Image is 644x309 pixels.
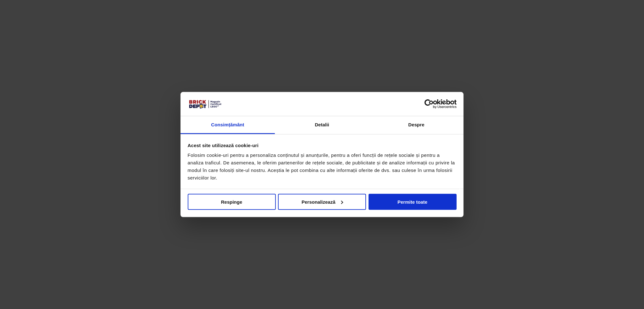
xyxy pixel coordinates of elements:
[188,141,457,149] div: Acest site utilizează cookie-uri
[369,116,464,134] a: Despre
[402,99,457,108] a: Usercentrics Cookiebot - opens in a new window
[188,194,276,210] button: Respinge
[180,116,275,134] a: Consimțământ
[188,99,222,109] img: siglă
[278,194,366,210] button: Personalizează
[188,152,457,182] div: Folosim cookie-uri pentru a personaliza conținutul și anunțurile, pentru a oferi funcții de rețel...
[275,116,369,134] a: Detalii
[369,194,457,210] button: Permite toate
